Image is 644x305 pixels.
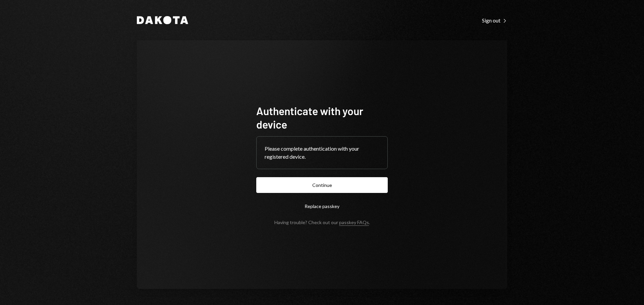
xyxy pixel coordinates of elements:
[256,104,388,131] h1: Authenticate with your device
[482,17,507,24] div: Sign out
[265,145,379,161] div: Please complete authentication with your registered device.
[256,198,388,214] button: Replace passkey
[274,219,370,225] div: Having trouble? Check out our .
[256,177,388,193] button: Continue
[339,219,369,226] a: passkey FAQs
[482,16,507,24] a: Sign out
